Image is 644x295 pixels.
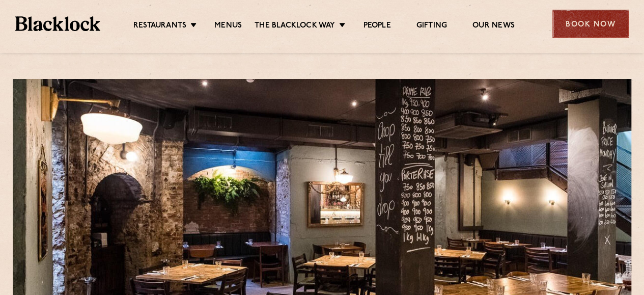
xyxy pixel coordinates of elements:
div: Book Now [552,10,629,38]
a: Menus [214,21,242,32]
a: The Blacklock Way [255,21,335,32]
a: Restaurants [133,21,186,32]
img: BL_Textured_Logo-footer-cropped.svg [15,16,100,31]
a: People [363,21,390,32]
a: Our News [472,21,515,32]
a: Gifting [416,21,447,32]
